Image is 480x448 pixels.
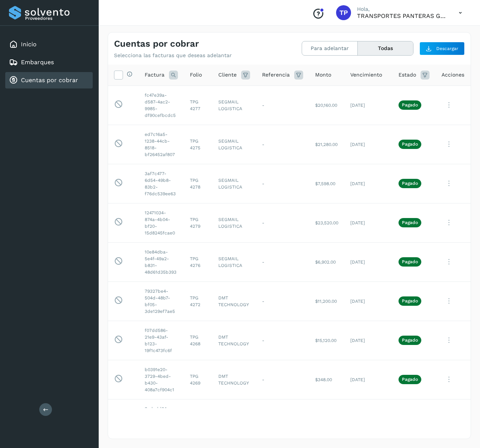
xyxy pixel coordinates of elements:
[441,71,464,79] span: Acciones
[139,85,184,125] td: fc47e39a-d587-4ac2-9985-df90cefbcdc5
[256,164,309,203] td: -
[184,321,212,360] td: TPG 4268
[399,71,416,79] span: Estado
[114,38,199,49] h4: Cuentas por cobrar
[139,203,184,242] td: 12471034-874a-4b04-bf20-15d8245fcae0
[350,71,382,79] span: Vencimiento
[21,41,37,48] a: Inicio
[262,71,290,79] span: Referencia
[402,377,418,382] p: Pagado
[21,59,54,66] a: Embarques
[309,360,344,399] td: $348.00
[139,125,184,164] td: ed7c16a5-1238-44cb-8518-bf26452af807
[212,281,256,321] td: DMT TECHNOLOGY
[357,12,447,19] p: TRANSPORTES PANTERAS GAPO S.A. DE C.V.
[184,164,212,203] td: TPG 4278
[309,399,344,438] td: $44,800.00
[218,71,237,79] span: Cliente
[402,259,418,264] p: Pagado
[309,242,344,281] td: $6,902.00
[309,321,344,360] td: $15,120.00
[145,71,164,79] span: Factura
[212,164,256,203] td: SEGMAIL LOGISTICA
[256,85,309,125] td: -
[344,281,393,321] td: [DATE]
[139,164,184,203] td: 3af7c477-6d54-49b8-83b2-f76dc539ee63
[344,164,393,203] td: [DATE]
[212,321,256,360] td: DMT TECHNOLOGY
[402,337,418,343] p: Pagado
[344,399,393,438] td: [DATE]
[5,72,93,88] div: Cuentas por cobrar
[344,85,393,125] td: [DATE]
[21,77,78,84] a: Cuentas por cobrar
[5,54,93,71] div: Embarques
[184,281,212,321] td: TPG 4272
[309,203,344,242] td: $23,520.00
[184,85,212,125] td: TPG 4277
[184,203,212,242] td: TPG 4279
[309,164,344,203] td: $7,598.00
[25,16,90,21] p: Proveedores
[344,360,393,399] td: [DATE]
[212,360,256,399] td: DMT TECHNOLOGY
[309,281,344,321] td: $11,200.00
[190,71,202,79] span: Folio
[184,125,212,164] td: TPG 4275
[358,41,413,55] button: Todas
[256,242,309,281] td: -
[114,52,232,59] p: Selecciona las facturas que deseas adelantar
[344,125,393,164] td: [DATE]
[402,141,418,147] p: Pagado
[402,298,418,304] p: Pagado
[309,125,344,164] td: $21,280.00
[184,399,212,438] td: TPG 4270
[357,6,447,12] p: Hola,
[256,360,309,399] td: -
[344,203,393,242] td: [DATE]
[402,102,418,108] p: Pagado
[344,321,393,360] td: [DATE]
[212,125,256,164] td: SEGMAIL LOGISTICA
[309,85,344,125] td: $20,160.00
[302,41,358,55] button: Para adelantar
[139,321,184,360] td: f07dd586-21e9-43af-b123-19f1c473fc6f
[139,399,184,438] td: 3adadd04-df65-4089-9636-a9ae6f8e9b82
[402,220,418,225] p: Pagado
[212,203,256,242] td: SEGMAIL LOGISTICA
[256,399,309,438] td: -
[315,71,331,79] span: Monto
[212,85,256,125] td: SEGMAIL LOGISTICA
[344,242,393,281] td: [DATE]
[256,125,309,164] td: -
[184,360,212,399] td: TPG 4269
[256,203,309,242] td: -
[436,45,458,52] span: Descargar
[139,242,184,281] td: 10e84dba-5e4f-49a2-b831-48d61d35b393
[5,36,93,53] div: Inicio
[256,281,309,321] td: -
[419,42,465,55] button: Descargar
[139,281,184,321] td: 79327be4-504d-48b7-bf05-3de129ef7ae5
[212,242,256,281] td: SEGMAIL LOGISTICA
[212,399,256,438] td: DMT TECHNOLOGY
[139,360,184,399] td: b0391e20-3729-4bed-b430-408a7cf904c1
[184,242,212,281] td: TPG 4276
[402,181,418,186] p: Pagado
[256,321,309,360] td: -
